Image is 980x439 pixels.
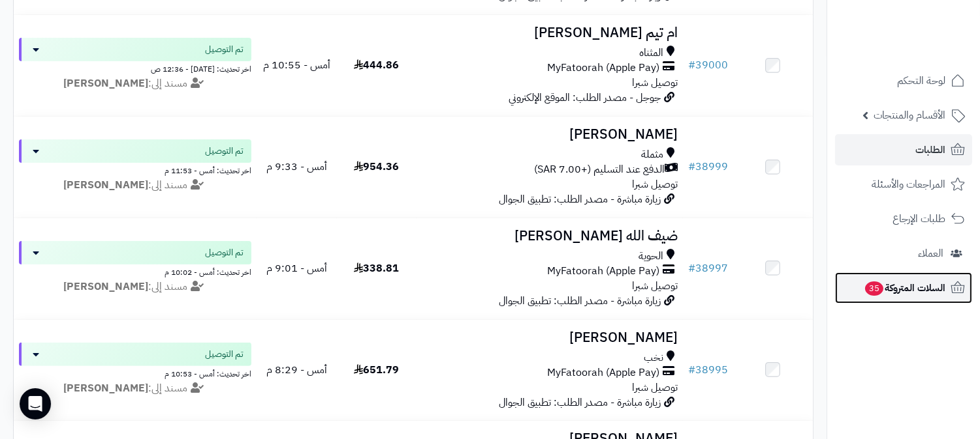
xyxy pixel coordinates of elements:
div: مسند إلى: [9,178,261,193]
h3: ام تيم [PERSON_NAME] [422,25,678,40]
div: مسند إلى: [9,76,261,91]
span: زيارة مباشرة - مصدر الطلب: تطبيق الجوال [499,395,661,410]
a: المراجعات والأسئلة [835,169,972,200]
span: المثناه [639,46,663,61]
span: طلبات الإرجاع [893,210,945,228]
span: الدفع عند التسليم (+7.00 SAR) [534,162,665,177]
span: لوحة التحكم [897,72,945,90]
div: مسند إلى: [9,381,261,396]
span: تم التوصيل [205,145,244,158]
div: اخر تحديث: أمس - 10:02 م [19,264,251,278]
span: السلات المتروكة [864,279,945,297]
span: أمس - 9:01 م [266,261,327,276]
span: توصيل شبرا [632,177,678,192]
div: مسند إلى: [9,279,261,294]
span: نخب [644,350,663,365]
span: العملاء [918,244,943,262]
a: #39000 [688,57,728,73]
span: تم التوصيل [205,43,244,56]
span: مثملة [641,147,663,162]
span: MyFatoorah (Apple Pay) [547,264,659,279]
span: أمس - 10:55 م [263,57,330,73]
span: زيارة مباشرة - مصدر الطلب: تطبيق الجوال [499,293,661,309]
h3: ضيف الله [PERSON_NAME] [422,229,678,244]
span: المراجعات والأسئلة [872,175,945,193]
a: الطلبات [835,134,972,165]
h3: [PERSON_NAME] [422,127,678,142]
span: # [688,57,695,73]
span: MyFatoorah (Apple Pay) [547,61,659,76]
span: 35 [864,281,884,296]
h3: [PERSON_NAME] [422,330,678,345]
span: أمس - 8:29 م [266,362,327,378]
a: #38999 [688,159,728,175]
span: تم التوصيل [205,246,244,259]
div: Open Intercom Messenger [20,388,51,419]
span: أمس - 9:33 م [266,159,327,175]
span: # [688,362,695,378]
span: جوجل - مصدر الطلب: الموقع الإلكتروني [509,90,661,106]
strong: [PERSON_NAME] [63,177,148,193]
span: الطلبات [915,141,945,159]
span: تم التوصيل [205,348,244,361]
span: 954.36 [354,159,399,175]
span: # [688,159,695,175]
span: MyFatoorah (Apple Pay) [547,365,659,380]
span: الأقسام والمنتجات [874,106,945,124]
span: توصيل شبرا [632,380,678,395]
a: #38995 [688,362,728,378]
span: توصيل شبرا [632,278,678,294]
span: الحوية [639,249,663,264]
a: العملاء [835,238,972,269]
strong: [PERSON_NAME] [63,76,148,91]
img: logo-2.png [891,22,968,50]
a: طلبات الإرجاع [835,203,972,234]
div: اخر تحديث: أمس - 11:53 م [19,163,251,177]
span: 651.79 [354,362,399,378]
a: السلات المتروكة35 [835,272,972,304]
span: زيارة مباشرة - مصدر الطلب: تطبيق الجوال [499,191,661,207]
strong: [PERSON_NAME] [63,380,148,396]
div: اخر تحديث: أمس - 10:53 م [19,366,251,380]
span: 338.81 [354,261,399,276]
a: لوحة التحكم [835,65,972,96]
a: #38997 [688,261,728,276]
strong: [PERSON_NAME] [63,279,148,294]
span: 444.86 [354,57,399,73]
span: # [688,261,695,276]
div: اخر تحديث: [DATE] - 12:36 ص [19,61,251,75]
span: توصيل شبرا [632,75,678,91]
